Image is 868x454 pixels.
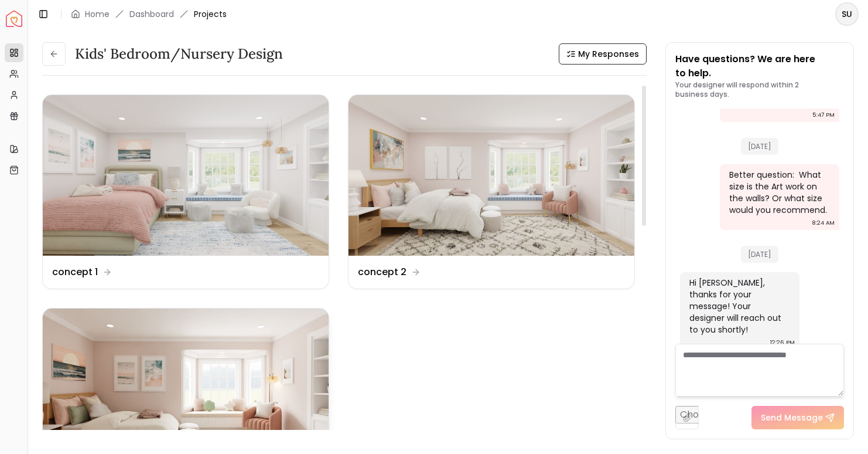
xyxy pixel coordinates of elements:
span: Projects [194,8,227,20]
span: [DATE] [741,138,778,155]
button: SU [835,2,859,26]
div: Hi [PERSON_NAME], thanks for your message! Your designer will reach out to you shortly! [689,277,788,336]
a: Home [85,8,110,20]
div: 8:24 AM [812,217,835,229]
a: Spacejoy [6,11,22,27]
button: My Responses [559,43,647,65]
a: Dashboard [129,8,174,20]
img: concept 1 [43,95,329,256]
a: concept 1concept 1 [42,94,329,289]
dd: concept 2 [358,265,406,279]
p: Your designer will respond within 2 business days. [675,80,845,99]
img: concept 2 [348,95,634,256]
span: My Responses [578,48,639,60]
dd: concept 1 [52,265,98,279]
div: 5:47 PM [812,109,835,121]
nav: breadcrumb [71,8,227,20]
span: [DATE] [741,246,778,263]
p: Have questions? We are here to help. [675,52,845,80]
span: SU [836,4,857,25]
h3: Kids' Bedroom/Nursery design [75,45,283,63]
div: 12:26 PM [770,337,795,348]
img: Spacejoy Logo [6,11,22,27]
div: Better question: What size is the Art work on the walls? Or what size would you recommend. [729,169,828,216]
a: concept 2concept 2 [348,94,635,289]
